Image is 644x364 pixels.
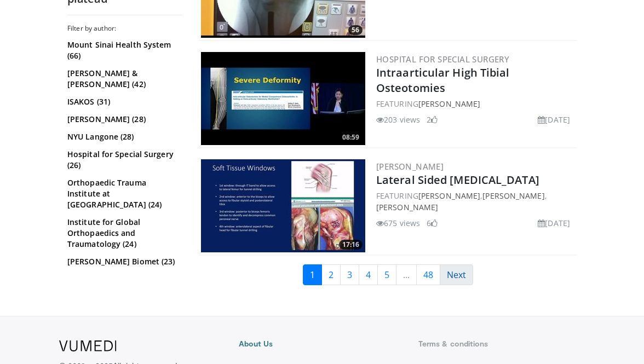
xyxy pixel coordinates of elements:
[67,256,180,267] a: [PERSON_NAME] Biomet (23)
[440,264,473,285] a: Next
[418,338,585,349] a: Terms & conditions
[199,264,577,285] nav: Search results pages
[359,264,378,285] a: 4
[303,264,322,285] a: 1
[348,25,363,35] span: 56
[376,202,438,212] a: [PERSON_NAME]
[201,159,365,252] a: 17:16
[376,65,510,95] a: Intraarticular High Tibial Osteotomies
[67,114,180,125] a: [PERSON_NAME] (28)
[376,54,509,65] a: Hospital for Special Surgery
[418,190,480,201] a: [PERSON_NAME]
[321,264,341,285] a: 2
[376,190,574,213] div: FEATURING , ,
[376,172,539,187] a: Lateral Sided [MEDICAL_DATA]
[67,177,180,210] a: Orthopaedic Trauma Institute at [GEOGRAPHIC_DATA] (24)
[67,24,182,33] h3: Filter by author:
[482,190,544,201] a: [PERSON_NAME]
[340,264,359,285] a: 3
[376,114,420,125] li: 203 views
[67,68,180,90] a: [PERSON_NAME] & [PERSON_NAME] (42)
[67,131,180,142] a: NYU Langone (28)
[201,52,365,145] a: 08:59
[201,52,365,145] img: 8e1e3371-1a3d-4f1a-b533-ddbf2a88c78c.300x170_q85_crop-smart_upscale.jpg
[538,217,570,229] li: [DATE]
[67,149,180,171] a: Hospital for Special Surgery (26)
[339,240,363,250] span: 17:16
[201,159,365,252] img: 7753dcb8-cd07-4147-b37c-1b502e1576b2.300x170_q85_crop-smart_upscale.jpg
[59,340,117,351] img: VuMedi Logo
[416,264,440,285] a: 48
[67,217,180,250] a: Institute for Global Orthopaedics and Traumatology (24)
[376,161,444,172] a: [PERSON_NAME]
[67,96,180,107] a: ISAKOS (31)
[418,99,480,109] a: [PERSON_NAME]
[376,98,574,109] div: FEATURING
[377,264,396,285] a: 5
[427,217,438,229] li: 6
[67,39,180,61] a: Mount Sinai Health System (66)
[427,114,438,125] li: 2
[376,217,420,229] li: 675 views
[239,338,405,349] a: About Us
[339,132,363,142] span: 08:59
[538,114,570,125] li: [DATE]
